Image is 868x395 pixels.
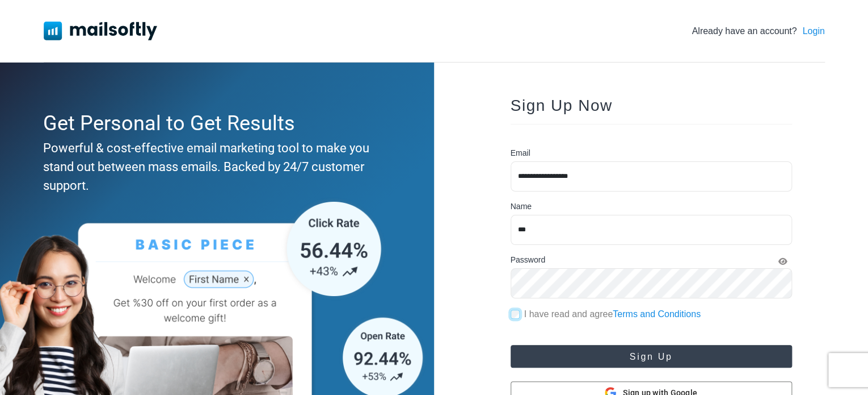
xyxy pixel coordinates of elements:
[511,201,532,213] label: Name
[778,257,787,265] i: Show Password
[802,24,824,38] a: Login
[44,22,157,40] img: Mailsoftly
[613,309,701,319] a: Terms and Conditions
[511,97,613,114] span: Sign Up Now
[43,108,386,139] div: Get Personal to Get Results
[692,24,824,38] div: Already have an account?
[511,254,545,266] label: Password
[43,139,386,195] div: Powerful & cost-effective email marketing tool to make you stand out between mass emails. Backed ...
[511,345,792,368] button: Sign Up
[511,147,530,159] label: Email
[524,307,701,321] label: I have read and agree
